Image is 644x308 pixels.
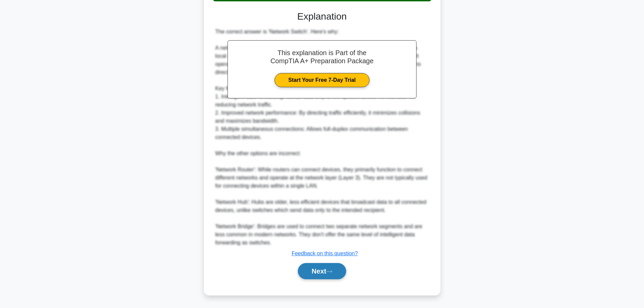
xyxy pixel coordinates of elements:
[292,251,358,256] a: Feedback on this question?
[215,28,429,247] div: The correct answer is 'Network Switch'. Here's why: A network switch is a device specifically des...
[298,263,346,279] button: Next
[217,11,428,22] h3: Explanation
[275,73,369,87] a: Start Your Free 7-Day Trial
